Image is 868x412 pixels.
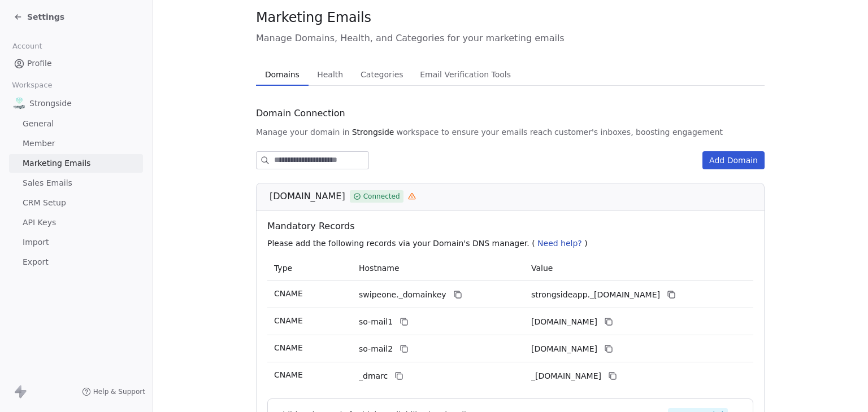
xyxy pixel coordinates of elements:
[359,343,393,355] span: so-mail2
[359,370,388,382] span: _dmarc
[9,213,143,232] a: API Keys
[261,67,304,82] span: Domains
[27,58,52,69] span: Profile
[9,54,143,73] a: Profile
[256,32,765,45] span: Manage Domains, Health, and Categories for your marketing emails
[9,194,143,212] a: CRM Setup
[267,238,758,249] p: Please add the following records via your Domain's DNS manager. ( )
[554,126,723,138] span: customer's inboxes, boosting engagement
[702,151,765,169] button: Add Domain
[356,67,407,82] span: Categories
[23,157,90,169] span: Marketing Emails
[256,107,345,120] span: Domain Connection
[14,11,64,23] a: Settings
[9,253,143,271] a: Export
[537,239,582,248] span: Need help?
[256,126,350,138] span: Manage your domain in
[23,197,66,209] span: CRM Setup
[359,289,446,301] span: swipeone._domainkey
[531,343,597,355] span: strongsideapp2.swipeone.email
[359,264,400,273] span: Hostname
[23,236,49,248] span: Import
[7,38,47,55] span: Account
[9,174,143,192] a: Sales Emails
[23,177,72,189] span: Sales Emails
[415,67,515,82] span: Email Verification Tools
[23,118,54,130] span: General
[9,154,143,173] a: Marketing Emails
[9,233,143,252] a: Import
[23,256,49,268] span: Export
[396,126,552,138] span: workspace to ensure your emails reach
[9,115,143,133] a: General
[27,11,64,23] span: Settings
[363,191,400,201] span: Connected
[274,289,303,298] span: CNAME
[274,316,303,325] span: CNAME
[531,316,597,328] span: strongsideapp1.swipeone.email
[274,370,303,379] span: CNAME
[82,387,145,396] a: Help & Support
[7,77,57,94] span: Workspace
[29,98,72,109] span: Strongside
[313,67,348,82] span: Health
[267,220,758,233] span: Mandatory Records
[9,134,143,153] a: Member
[352,126,394,138] span: Strongside
[359,316,393,328] span: so-mail1
[23,138,55,150] span: Member
[531,370,601,382] span: _dmarc.swipeone.email
[274,262,345,274] p: Type
[531,264,553,273] span: Value
[14,98,25,109] img: Logo%20gradient%20V_1.png
[531,289,660,301] span: strongsideapp._domainkey.swipeone.email
[23,217,56,229] span: API Keys
[270,190,345,203] span: [DOMAIN_NAME]
[274,343,303,352] span: CNAME
[256,9,371,26] span: Marketing Emails
[93,387,145,396] span: Help & Support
